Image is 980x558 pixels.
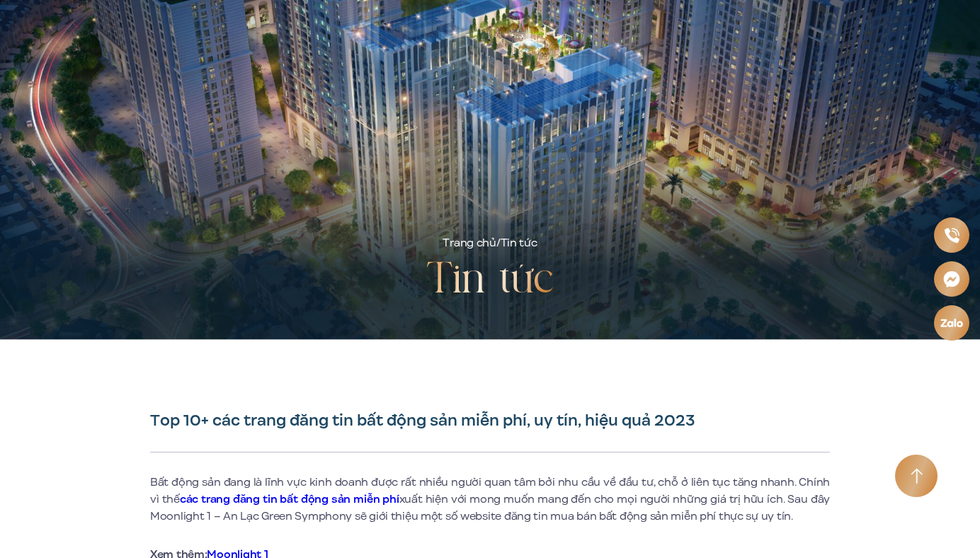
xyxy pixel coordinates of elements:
p: Bất động sản đang là lĩnh vực kinh doanh được rất nhiều người quan tâm bởi nhu cầu về đầu tư, chỗ... [150,474,830,525]
a: Trang chủ [443,235,496,251]
h1: Top 10+ các trang đăng tin bất động sản miễn phí, uy tín, hiệu quả 2023 [150,411,830,431]
img: Messenger icon [942,270,961,289]
img: Arrow icon [911,468,923,484]
div: / [443,235,537,252]
img: Phone icon [943,227,960,244]
h2: Tin tức [426,252,554,309]
span: Tin tức [501,235,537,251]
a: các trang đăng tin bất động sản miễn phí [180,491,399,507]
img: Zalo icon [940,317,964,329]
